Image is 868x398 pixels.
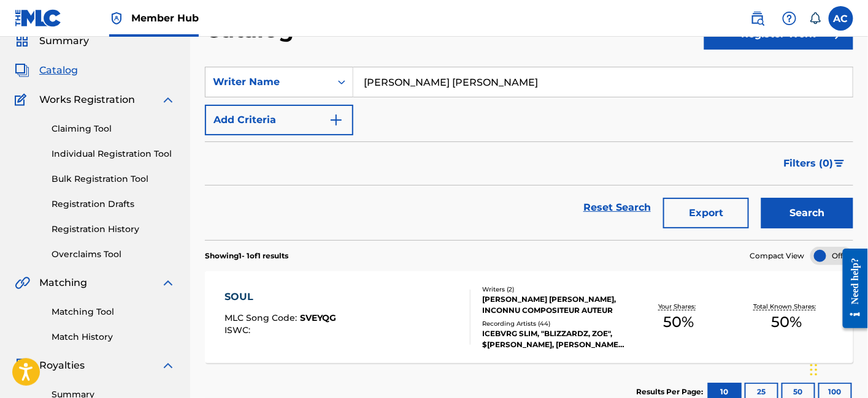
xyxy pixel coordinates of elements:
div: User Menu [829,6,853,31]
p: Showing 1 - 1 of 1 results [205,250,288,261]
div: Drag [810,351,818,388]
div: Recording Artists ( 44 ) [482,319,624,328]
div: SOUL [225,290,337,304]
img: Summary [15,34,29,48]
span: Catalog [39,63,78,78]
img: expand [161,92,175,107]
img: 9d2ae6d4665cec9f34b9.svg [329,113,344,127]
span: Works Registration [39,92,135,107]
a: Match History [52,331,175,344]
button: Add Criteria [205,105,353,135]
span: 50 % [663,311,694,333]
a: Public Search [745,6,770,31]
img: Top Rightsholder [109,11,124,26]
a: SummarySummary [15,34,89,48]
span: 50 % [771,311,802,333]
iframe: Resource Center [834,239,868,338]
a: Reset Search [577,194,657,221]
div: Writer Name [213,75,323,89]
div: Writers ( 2 ) [482,285,624,294]
img: filter [834,160,845,167]
span: Member Hub [131,11,199,25]
span: Compact View [750,250,805,261]
span: MLC Song Code : [225,312,300,323]
span: SVEYQG [300,312,337,323]
div: ICEBVRG SLIM, "BLIZZARDZ, ZOE", $[PERSON_NAME], [PERSON_NAME], [PERSON_NAME] [482,328,624,350]
a: Overclaims Tool [52,248,175,261]
img: MLC Logo [15,9,62,27]
a: Registration History [52,223,175,236]
img: Works Registration [15,92,31,107]
p: Your Shares: [658,302,699,311]
div: Notifications [809,12,821,24]
div: Help [777,6,802,31]
iframe: Chat Widget [807,339,868,398]
button: Filters (0) [777,148,853,179]
form: Search Form [205,67,853,240]
a: Individual Registration Tool [52,148,175,160]
img: help [782,11,797,26]
img: expand [161,276,175,290]
a: Matching Tool [52,306,175,318]
a: Registration Drafts [52,198,175,211]
img: search [750,11,765,26]
img: Royalties [15,358,29,373]
img: expand [161,358,175,373]
img: Catalog [15,63,29,78]
a: CatalogCatalog [15,63,78,78]
span: Royalties [39,358,85,373]
a: SOULMLC Song Code:SVEYQGISWC:Writers (2)[PERSON_NAME] [PERSON_NAME], INCONNU COMPOSITEUR AUTEURRe... [205,271,853,363]
p: Total Known Shares: [754,302,820,311]
span: Summary [39,34,89,48]
button: Export [663,198,749,228]
p: Results Per Page: [636,386,706,397]
div: [PERSON_NAME] [PERSON_NAME], INCONNU COMPOSITEUR AUTEUR [482,294,624,316]
span: Matching [39,276,87,290]
button: Search [761,198,853,228]
span: Filters ( 0 ) [784,156,834,171]
img: Matching [15,276,30,290]
a: Bulk Registration Tool [52,173,175,186]
span: ISWC : [225,325,253,336]
a: Claiming Tool [52,122,175,135]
